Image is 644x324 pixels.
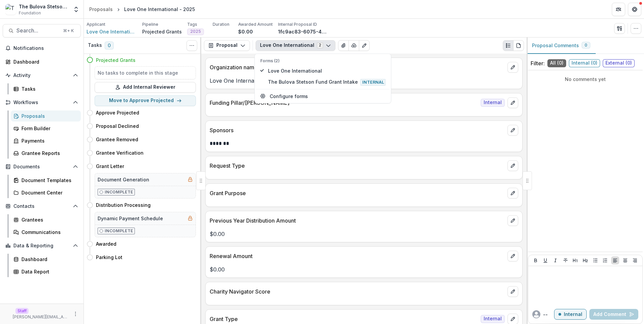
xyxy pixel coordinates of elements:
[13,164,70,170] span: Documents
[186,40,197,51] button: Toggle View Cancelled Tasks
[21,189,75,196] div: Document Center
[11,83,81,94] a: Tasks
[481,315,505,323] span: Internal
[503,40,514,51] button: Plaintext view
[96,123,139,130] h4: Proposal Declined
[481,99,505,107] span: Internal
[210,162,505,170] p: Request Type
[11,148,81,159] a: Grantee Reports
[561,256,570,264] button: Strike
[210,315,478,323] p: Grant Type
[507,215,518,226] button: edit
[507,125,518,136] button: edit
[21,216,75,223] div: Grantees
[142,28,182,35] p: Projected Grants
[96,109,139,116] h4: Approve Projected
[256,40,335,51] button: Love One International2
[98,215,163,222] h5: Dynamic Payment Schedule
[628,3,641,16] button: Get Help
[3,24,81,37] button: Search...
[513,40,524,51] button: PDF view
[62,27,75,34] div: ⌘ + K
[88,43,102,48] h3: Tasks
[124,6,195,13] div: Love One International - 2025
[96,57,136,64] h4: Projected Grants
[21,85,75,92] div: Tasks
[95,95,196,106] button: Move to Approve Projected
[238,28,253,35] p: $0.00
[204,40,250,51] button: Proposal
[359,40,370,51] button: Edit as form
[532,256,540,264] button: Bold
[621,256,629,264] button: Align Center
[89,6,113,13] div: Proposals
[531,76,640,83] p: No comments yet
[238,21,273,27] p: Awarded Amount
[532,310,540,318] svg: avatar
[13,46,78,51] span: Notifications
[3,201,81,212] button: Open Contacts
[531,59,545,67] p: Filter:
[569,59,600,67] span: Internal ( 0 )
[21,112,75,119] div: Proposals
[11,227,81,238] a: Communications
[3,43,81,54] button: Notifications
[11,135,81,146] a: Payments
[278,28,328,35] p: 1fc9ac83-6075-4abb-ab41-7a55b9816ea4
[213,21,229,27] p: Duration
[507,160,518,171] button: edit
[21,256,75,263] div: Dashboard
[3,97,81,108] button: Open Workflows
[11,175,81,186] a: Document Templates
[11,187,81,198] a: Document Center
[507,188,518,198] button: edit
[268,67,386,74] span: Love One International
[21,229,75,236] div: Communications
[71,3,81,16] button: Open entity switcher
[98,176,149,183] h5: Document Generation
[15,308,29,314] p: Staff
[105,42,114,50] span: 0
[87,28,137,35] span: Love One International
[96,254,122,261] h4: Parking Lot
[507,286,518,297] button: edit
[3,161,81,172] button: Open Documents
[527,37,596,54] button: Proposal Comments
[603,59,635,67] span: External ( 0 )
[96,136,138,143] h4: Grantee Removed
[268,78,386,86] span: The Bulova Stetson Fund Grant Intake
[87,21,105,27] p: Applicant
[13,314,69,320] p: [PERSON_NAME][EMAIL_ADDRESS][DOMAIN_NAME]
[13,73,70,78] span: Activity
[260,58,386,64] p: Forms (2)
[571,256,579,264] button: Heading 1
[338,40,349,51] button: View Attached Files
[581,256,589,264] button: Heading 2
[105,228,133,234] p: Incomplete
[87,4,198,14] nav: breadcrumb
[96,163,124,170] h4: Grant Letter
[3,240,81,251] button: Open Data & Reporting
[16,27,59,34] span: Search...
[278,21,317,27] p: Internal Proposal ID
[507,62,518,73] button: edit
[585,43,587,48] span: 0
[98,69,193,76] h5: No tasks to complete in this stage
[21,150,75,157] div: Grantee Reports
[210,217,505,225] p: Previous Year Distribution Amount
[105,189,133,195] p: Incomplete
[612,3,625,16] button: Partners
[21,137,75,144] div: Payments
[543,311,548,318] p: --
[210,230,518,238] p: $0.00
[11,266,81,277] a: Data Report
[190,29,201,34] span: 2025
[564,312,582,317] p: Internal
[210,63,505,71] p: Organization name
[547,59,566,67] span: All ( 0 )
[187,21,197,27] p: Tags
[210,265,518,273] p: $0.00
[631,256,639,264] button: Align Right
[11,123,81,134] a: Form Builder
[5,4,16,15] img: The Bulova Stetson Fund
